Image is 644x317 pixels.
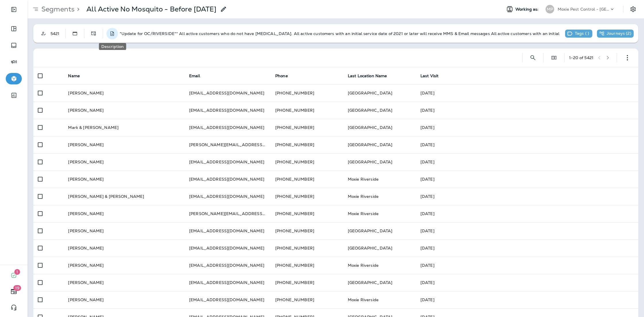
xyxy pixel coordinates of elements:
td: [DATE] [416,119,638,136]
button: Distinct Emails [88,28,99,39]
td: Mark & [PERSON_NAME] [63,119,185,136]
button: 1 [6,270,22,281]
span: 1 [14,269,20,275]
td: [DATE] [416,239,638,257]
td: [PHONE_NUMBER] [271,102,343,119]
td: [PERSON_NAME][EMAIL_ADDRESS][PERSON_NAME][PERSON_NAME][DOMAIN_NAME] [185,136,271,153]
td: [PHONE_NUMBER] [271,188,343,205]
td: [EMAIL_ADDRESS][DOMAIN_NAME] [185,239,271,257]
span: Email [189,73,200,78]
td: [PERSON_NAME] [63,171,185,188]
td: [EMAIL_ADDRESS][DOMAIN_NAME] [185,291,271,308]
td: [PERSON_NAME][EMAIL_ADDRESS][PERSON_NAME][DOMAIN_NAME] [185,205,271,222]
td: [PERSON_NAME] [63,239,185,257]
td: Moxie Riverside [343,291,416,308]
p: Tags ( ) [575,31,589,36]
div: This segment has no tags [565,30,592,38]
td: [DATE] [416,188,638,205]
td: [DATE] [416,291,638,308]
td: [EMAIL_ADDRESS][DOMAIN_NAME] [185,84,271,102]
span: 19 [13,285,21,291]
td: [DATE] [416,136,638,153]
button: Settings [628,4,638,14]
td: [EMAIL_ADDRESS][DOMAIN_NAME] [185,171,271,188]
div: 1 - 20 of 5421 [569,55,593,60]
td: [PHONE_NUMBER] [271,119,343,136]
td: [GEOGRAPHIC_DATA] [343,136,416,153]
span: Working as: [515,7,540,12]
td: [GEOGRAPHIC_DATA] [343,153,416,171]
td: [EMAIL_ADDRESS][DOMAIN_NAME] [185,102,271,119]
span: Last Visit [420,73,439,78]
td: [PHONE_NUMBER] [271,257,343,274]
td: [PHONE_NUMBER] [271,153,343,171]
div: MP [546,5,554,13]
td: [GEOGRAPHIC_DATA] [343,119,416,136]
td: [PHONE_NUMBER] [271,84,343,102]
td: [PERSON_NAME] [63,102,185,119]
td: [PERSON_NAME] [63,136,185,153]
td: [GEOGRAPHIC_DATA] [343,102,416,119]
p: All Active No Mosquito - Before [DATE] [86,5,216,13]
td: [PERSON_NAME] [63,84,185,102]
td: [PERSON_NAME] & [PERSON_NAME] [63,188,185,205]
td: [PHONE_NUMBER] [271,274,343,291]
span: Name [68,73,80,78]
td: [EMAIL_ADDRESS][DOMAIN_NAME] [185,153,271,171]
td: [PERSON_NAME] [63,205,185,222]
td: [PERSON_NAME] [63,291,185,308]
td: [DATE] [416,274,638,291]
button: Static [69,28,81,39]
td: [DATE] [416,222,638,239]
button: Search Segments [527,52,539,63]
td: [EMAIL_ADDRESS][DOMAIN_NAME] [185,222,271,239]
td: [PHONE_NUMBER] [271,205,343,222]
td: [DATE] [416,84,638,102]
div: 5421 [49,31,65,36]
button: Customer Only [38,28,49,39]
span: Phone [275,73,288,78]
td: [PHONE_NUMBER] [271,136,343,153]
td: [DATE] [416,257,638,274]
p: > [75,5,79,13]
div: All Active No Mosquito - Before Jan 2021 [86,5,216,13]
td: [PHONE_NUMBER] [271,222,343,239]
td: [PERSON_NAME] [63,153,185,171]
div: Description [99,43,126,50]
td: [EMAIL_ADDRESS][DOMAIN_NAME] [185,119,271,136]
td: [PHONE_NUMBER] [271,291,343,308]
p: Journeys ( 2 ) [607,31,631,36]
td: [EMAIL_ADDRESS][DOMAIN_NAME] [185,188,271,205]
td: [GEOGRAPHIC_DATA] [343,222,416,239]
p: Segments [39,5,75,13]
td: Moxie Riverside [343,171,416,188]
button: Description [106,28,118,39]
td: [DATE] [416,153,638,171]
td: [GEOGRAPHIC_DATA] [343,239,416,257]
td: [EMAIL_ADDRESS][DOMAIN_NAME] [185,257,271,274]
td: [DATE] [416,171,638,188]
td: [GEOGRAPHIC_DATA] [343,274,416,291]
td: [PERSON_NAME] [63,257,185,274]
td: Moxie Riverside [343,257,416,274]
p: *Update for OC/RIVERSIDE** All active customers who do not have [MEDICAL_DATA]. All active custom... [120,31,560,45]
td: [DATE] [416,102,638,119]
td: [EMAIL_ADDRESS][DOMAIN_NAME] [185,274,271,291]
button: Expand Sidebar [6,4,22,15]
td: Moxie Riverside [343,188,416,205]
td: [GEOGRAPHIC_DATA] [343,84,416,102]
button: Edit Fields [548,52,560,63]
td: [PERSON_NAME] [63,274,185,291]
td: [PHONE_NUMBER] [271,239,343,257]
td: [DATE] [416,205,638,222]
p: Moxie Pest Control - [GEOGRAPHIC_DATA] [558,7,609,11]
td: Moxie Riverside [343,205,416,222]
td: [PERSON_NAME] [63,222,185,239]
span: Last Location Name [348,73,387,78]
td: [PHONE_NUMBER] [271,171,343,188]
button: 19 [6,286,22,297]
